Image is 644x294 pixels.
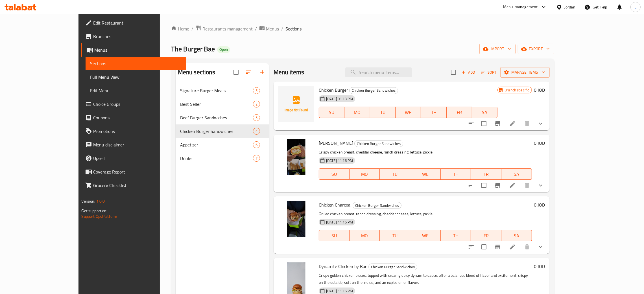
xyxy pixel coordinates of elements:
span: 6 [253,142,260,148]
h6: 0 JOD [534,262,545,270]
span: SA [504,170,530,178]
button: sort-choices [464,240,478,254]
svg: Show Choices [537,182,544,189]
span: SU [321,170,347,178]
span: Restaurants management [202,25,253,32]
span: TH [423,108,444,117]
div: Chicken Burger Sandwiches [368,264,417,270]
svg: Show Choices [537,243,544,250]
button: MO [344,107,370,118]
span: L [634,4,636,10]
a: Menus [81,43,186,57]
button: delete [520,179,534,192]
span: TU [382,232,408,240]
li: / [191,25,193,32]
h2: Menu sections [178,68,215,76]
button: FR [471,168,501,180]
span: Select all sections [230,66,242,78]
span: Chicken Burger Sandwiches [355,141,403,147]
span: 4 [253,129,260,134]
a: Coupons [81,111,186,124]
a: Edit menu item [509,243,516,250]
span: SU [321,108,342,117]
a: Restaurants management [196,25,253,32]
span: Chicken Burger Sandwiches [180,128,253,135]
button: Branch-specific-item [491,179,505,192]
span: Select to update [478,179,490,191]
span: Chicken Burger Sandwiches [369,264,417,270]
svg: Show Choices [537,120,544,127]
span: export [522,45,550,52]
span: Upsell [93,155,182,162]
span: [DATE] 11:16 PM [324,220,355,225]
a: Sections [86,57,186,70]
span: Coupons [93,114,182,121]
button: import [479,44,516,54]
button: Sort [480,68,498,77]
span: Edit Menu [90,87,182,94]
span: Menus [266,25,279,32]
span: FR [473,170,499,178]
button: SU [319,168,350,180]
button: SA [472,107,497,118]
h2: Menu items [274,68,304,76]
span: Chicken Burger [319,86,348,94]
button: sort-choices [464,179,478,192]
button: TH [421,107,446,118]
a: Promotions [81,124,186,138]
span: Get support on: [81,207,107,214]
span: 7 [253,156,260,161]
div: Chicken Burger Sandwiches [349,87,398,94]
span: WE [412,232,438,240]
button: FR [471,230,501,241]
button: Manage items [500,67,550,78]
span: Select to update [478,241,490,253]
span: Appetizer [180,141,253,148]
button: show more [534,179,547,192]
span: [DATE] 11:16 PM [324,288,355,294]
a: Grocery Checklist [81,179,186,192]
span: WE [398,108,419,117]
span: Select section [447,66,459,78]
span: Chicken Burger Sandwiches [353,202,401,209]
span: FR [449,108,470,117]
h6: 0 JOD [534,86,545,94]
div: Best Seller [180,101,253,107]
div: items [253,114,260,121]
span: SA [504,232,530,240]
button: Add [459,68,477,77]
div: items [253,128,260,135]
span: Chicken Charcoal [319,201,352,209]
div: items [253,87,260,94]
span: Chicken Burger Sandwiches [350,87,398,94]
span: MO [352,232,378,240]
span: Version: [81,198,95,205]
a: Edit menu item [509,182,516,189]
span: TH [443,232,469,240]
button: TH [441,230,471,241]
a: Choice Groups [81,97,186,111]
h6: 0 JOD [534,201,545,209]
span: [DATE] 11:16 PM [324,158,355,163]
a: Full Menu View [86,70,186,84]
div: Appetizer6 [176,138,269,152]
button: export [518,44,554,54]
a: Upsell [81,152,186,165]
div: Beef Burger Sandwiches5 [176,111,269,124]
div: Chicken Burger Sandwiches [353,202,401,209]
span: Full Menu View [90,74,182,80]
div: Signature Burger Meals5 [176,84,269,97]
input: search [345,67,412,77]
span: [DATE] 01:13 PM [324,96,355,102]
div: Open [217,46,230,53]
button: TH [441,168,471,180]
span: Dynamite Chicken by Bae [319,262,367,271]
li: / [255,25,257,32]
button: TU [380,168,410,180]
span: Branches [93,33,182,40]
span: Choice Groups [93,101,182,107]
span: [PERSON_NAME] [319,139,353,147]
span: Open [217,47,230,52]
div: Jordan [564,4,575,10]
button: delete [520,117,534,130]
